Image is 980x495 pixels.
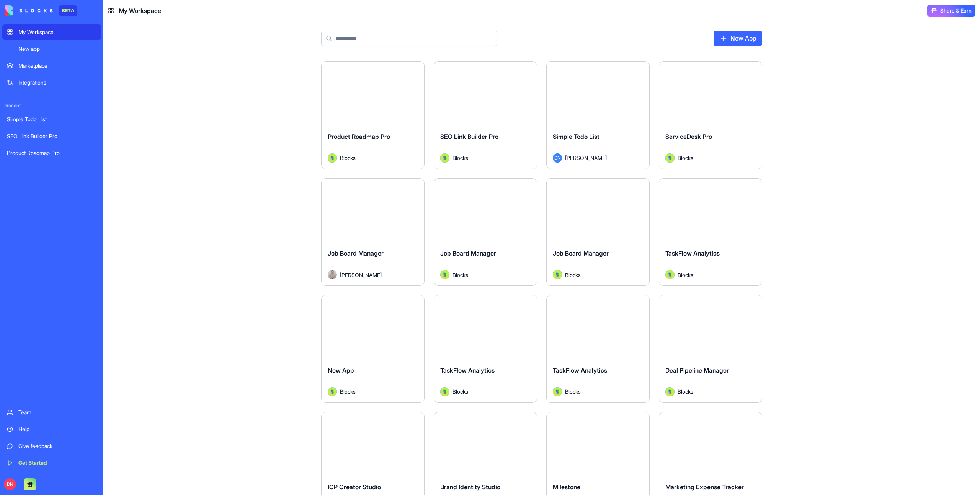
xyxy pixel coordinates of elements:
img: Avatar [328,387,337,396]
a: Marketplace [2,58,101,73]
a: Product Roadmap Pro [2,145,101,161]
a: TaskFlow AnalyticsAvatarBlocks [546,295,650,403]
a: New app [2,41,101,57]
img: Avatar [440,153,449,163]
a: Team [2,405,101,420]
a: SEO Link Builder ProAvatarBlocks [434,61,537,169]
span: Job Board Manager [553,249,609,257]
span: Job Board Manager [440,249,496,257]
a: Help [2,422,101,437]
span: DN [4,478,16,490]
div: Get Started [18,459,96,467]
span: TaskFlow Analytics [665,249,720,257]
a: ServiceDesk ProAvatarBlocks [659,61,762,169]
span: Blocks [565,388,581,396]
img: Avatar [665,153,675,163]
a: TaskFlow AnalyticsAvatarBlocks [659,178,762,286]
span: Blocks [678,154,693,162]
a: Simple Todo ListDN[PERSON_NAME] [546,61,650,169]
img: Avatar [440,270,449,279]
img: Avatar [440,387,449,396]
img: Avatar [553,270,562,279]
span: ICP Creator Studio [328,483,381,491]
span: Marketing Expense Tracker [665,483,744,491]
img: Avatar [665,387,675,396]
a: Job Board ManagerAvatarBlocks [434,178,537,286]
span: Blocks [452,271,468,279]
a: New App [714,31,762,46]
a: Job Board ManagerAvatar[PERSON_NAME] [321,178,425,286]
span: Blocks [565,271,581,279]
span: TaskFlow Analytics [440,366,495,374]
a: TaskFlow AnalyticsAvatarBlocks [434,295,537,403]
span: Blocks [340,154,356,162]
img: Avatar [328,153,337,163]
img: Avatar [553,387,562,396]
div: Marketplace [18,62,96,70]
span: [PERSON_NAME] [340,271,382,279]
a: Product Roadmap ProAvatarBlocks [321,61,425,169]
img: Avatar [665,270,675,279]
span: SEO Link Builder Pro [440,133,498,140]
span: Share & Earn [940,7,972,15]
span: Milestone [553,483,580,491]
span: New App [328,366,354,374]
a: Integrations [2,75,101,90]
span: Recent [2,103,101,109]
div: Product Roadmap Pro [7,149,96,157]
div: Integrations [18,79,96,86]
span: Deal Pipeline Manager [665,366,729,374]
span: TaskFlow Analytics [553,366,607,374]
button: Share & Earn [927,5,975,17]
div: My Workspace [18,28,96,36]
span: Blocks [452,388,468,396]
div: SEO Link Builder Pro [7,132,96,140]
span: Blocks [678,271,693,279]
a: Give feedback [2,438,101,454]
img: logo [5,5,53,16]
a: New AppAvatarBlocks [321,295,425,403]
span: Brand Identity Studio [440,483,500,491]
span: DN [553,153,562,163]
div: BETA [59,5,77,16]
div: Help [18,425,96,433]
span: ServiceDesk Pro [665,133,712,140]
div: Team [18,409,96,416]
span: Blocks [678,388,693,396]
div: New app [18,45,96,53]
span: [PERSON_NAME] [565,154,607,162]
span: Blocks [340,388,356,396]
span: Simple Todo List [553,133,599,140]
div: Give feedback [18,442,96,450]
a: BETA [5,5,77,16]
span: My Workspace [119,6,161,15]
span: Job Board Manager [328,249,384,257]
a: Deal Pipeline ManagerAvatarBlocks [659,295,762,403]
span: Product Roadmap Pro [328,133,390,140]
a: SEO Link Builder Pro [2,129,101,144]
img: Avatar [328,270,337,279]
a: My Workspace [2,24,101,40]
span: Blocks [452,154,468,162]
a: Simple Todo List [2,112,101,127]
div: Simple Todo List [7,116,96,123]
a: Get Started [2,455,101,471]
a: Job Board ManagerAvatarBlocks [546,178,650,286]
